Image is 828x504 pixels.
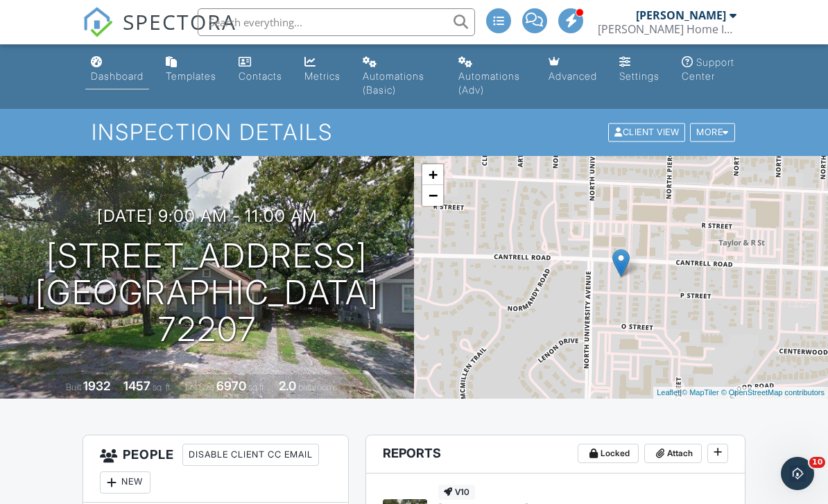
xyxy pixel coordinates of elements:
span: SPECTORA [123,7,236,36]
a: Contacts [233,50,288,89]
span: Built [66,382,81,392]
div: Dashboard [91,70,144,82]
div: Advanced [549,70,597,82]
h1: [STREET_ADDRESS] [GEOGRAPHIC_DATA] 72207 [22,238,392,347]
a: © MapTiler [682,388,719,397]
div: Support Center [682,56,734,82]
a: Zoom out [422,185,443,206]
div: Automations (Adv) [458,70,520,96]
div: 2.0 [279,379,296,393]
span: Lot Size [185,382,214,392]
div: Templates [166,70,216,82]
div: 1457 [123,379,150,393]
div: Client View [608,123,685,142]
h3: People [83,435,348,503]
a: Leaflet [657,388,680,397]
div: 1932 [83,379,110,393]
a: Support Center [676,50,743,89]
a: Templates [160,50,222,89]
div: New [100,471,150,494]
div: Settings [619,70,659,82]
a: © OpenStreetMap contributors [721,388,825,397]
div: Disable Client CC Email [182,444,319,466]
a: Zoom in [422,164,443,185]
a: Metrics [299,50,346,89]
a: Client View [607,126,689,137]
div: 6970 [216,379,246,393]
span: bathrooms [298,382,338,392]
div: Ellis Home Inspections LLC [598,22,736,36]
a: Advanced [543,50,603,89]
span: sq.ft. [248,382,266,392]
a: SPECTORA [83,19,236,48]
h1: Inspection Details [92,120,736,144]
div: [PERSON_NAME] [636,8,726,22]
h3: [DATE] 9:00 am - 11:00 am [97,207,318,225]
a: Automations (Advanced) [453,50,532,103]
iframe: Intercom live chat [781,457,814,490]
span: 10 [809,457,825,468]
input: Search everything... [198,8,475,36]
div: Contacts [239,70,282,82]
div: | [653,387,828,399]
div: More [690,123,735,142]
span: sq. ft. [153,382,172,392]
div: Metrics [304,70,340,82]
div: Automations (Basic) [363,70,424,96]
a: Dashboard [85,50,149,89]
img: The Best Home Inspection Software - Spectora [83,7,113,37]
a: Settings [614,50,665,89]
a: Automations (Basic) [357,50,441,103]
